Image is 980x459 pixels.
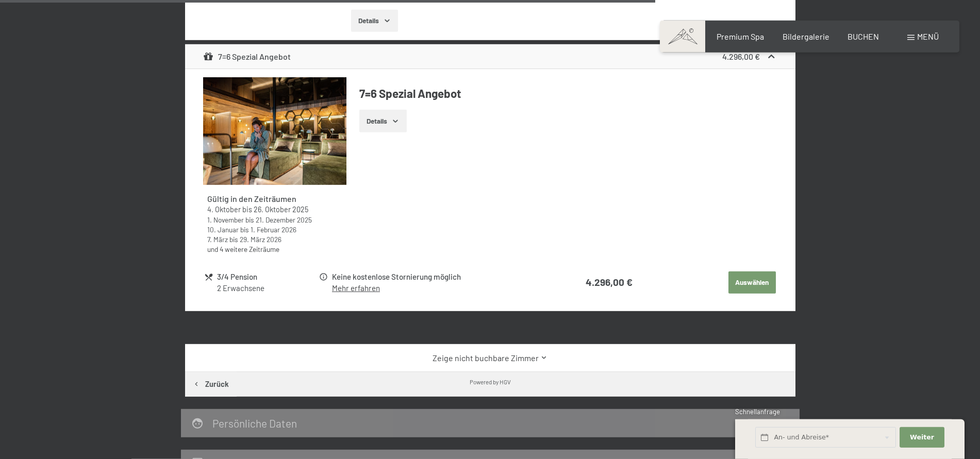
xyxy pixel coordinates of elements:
[203,50,291,63] div: 7=6 Spezial Angebot
[735,407,780,416] span: Schnellanfrage
[586,276,633,288] strong: 4.296,00 €
[332,283,380,293] a: Mehr erfahren
[332,271,546,283] div: Keine kostenlose Stornierung möglich
[185,44,795,69] div: 7=6 Spezial Angebot4.296,00 €
[207,245,279,253] a: und 4 weitere Zeiträume
[217,271,318,283] div: 3/4 Pension
[207,234,342,244] div: bis
[722,52,760,61] strong: 4.296,00 €
[848,31,879,41] a: BUCHEN
[251,225,296,234] time: 01.02.2026
[217,283,318,294] div: 2 Erwachsene
[359,86,777,101] h4: 7=6 Spezial Angebot
[207,205,241,214] time: 04.10.2025
[359,110,406,132] button: Details
[207,235,228,244] time: 07.03.2026
[728,271,776,294] button: Auswählen
[207,225,239,234] time: 10.01.2026
[207,215,244,224] time: 01.11.2025
[717,31,764,41] a: Premium Spa
[240,235,281,244] time: 29.03.2026
[254,205,308,214] time: 26.10.2025
[900,427,944,448] button: Weiter
[783,31,829,41] a: Bildergalerie
[203,352,777,364] a: Zeige nicht buchbare Zimmer
[207,194,296,203] strong: Gültig in den Zeiträumen
[212,417,297,430] h2: Persönliche Daten
[207,205,342,215] div: bis
[917,31,939,41] span: Menü
[910,433,934,442] span: Weiter
[185,372,237,397] button: Zurück
[207,215,342,225] div: bis
[470,378,511,386] div: Powered by HGV
[203,77,346,185] img: mss_renderimg.php
[351,10,398,32] button: Details
[207,225,342,234] div: bis
[256,215,312,224] time: 21.12.2025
